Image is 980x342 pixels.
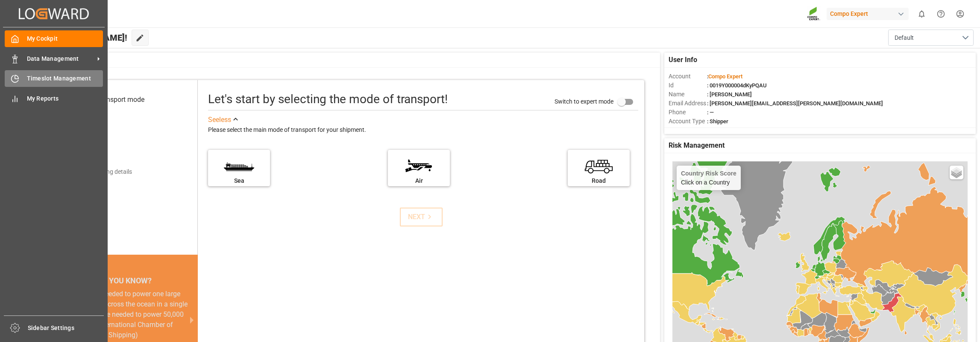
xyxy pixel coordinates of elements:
button: Compo Expert [827,6,912,22]
a: My Cockpit [5,30,103,47]
button: NEXT [400,208,443,226]
a: Timeslot Management [5,70,103,87]
span: Hello [PERSON_NAME]! [35,30,127,46]
span: : [707,73,742,80]
span: : 0019Y000004dKyPQAU [707,82,767,89]
span: Switch to expert mode [555,98,613,104]
div: The energy needed to power one large container ship across the ocean in a single day is the same ... [59,289,188,340]
div: Let's start by selecting the mode of transport! [208,90,448,108]
span: : [PERSON_NAME][EMAIL_ADDRESS][PERSON_NAME][DOMAIN_NAME] [707,100,883,107]
div: Air [392,176,446,185]
button: open menu [888,30,974,46]
div: Sea [212,176,266,185]
div: Click on a Country [681,170,736,186]
div: Please select the main mode of transport for your shipment. [208,125,638,135]
div: Select transport mode [78,95,144,105]
span: Sidebar Settings [28,324,104,333]
a: Layers [950,166,963,179]
span: My Reports [27,94,103,103]
a: My Reports [5,90,103,107]
span: My Cockpit [27,34,103,43]
div: See less [208,115,231,125]
button: show 0 new notifications [912,4,931,24]
span: Risk Management [669,140,725,151]
div: Road [572,176,625,185]
span: Phone [669,108,707,117]
div: Compo Expert [827,8,909,20]
span: : Shipper [707,118,728,125]
span: Default [895,33,914,42]
span: Name [669,90,707,99]
span: Compo Expert [708,73,742,80]
span: Data Management [27,54,94,63]
div: NEXT [408,212,434,222]
div: DID YOU KNOW? [49,273,198,289]
span: Account Type [669,117,707,126]
span: : — [707,109,714,116]
span: : [PERSON_NAME] [707,91,752,98]
span: Id [669,81,707,90]
h4: Country Risk Score [681,170,736,177]
span: Email Address [669,99,707,108]
button: Help Center [931,4,951,24]
img: Screenshot%202023-09-29%20at%2010.02.21.png_1712312052.png [807,6,821,21]
span: Timeslot Management [27,74,103,83]
span: User Info [669,55,697,65]
span: Account [669,72,707,81]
